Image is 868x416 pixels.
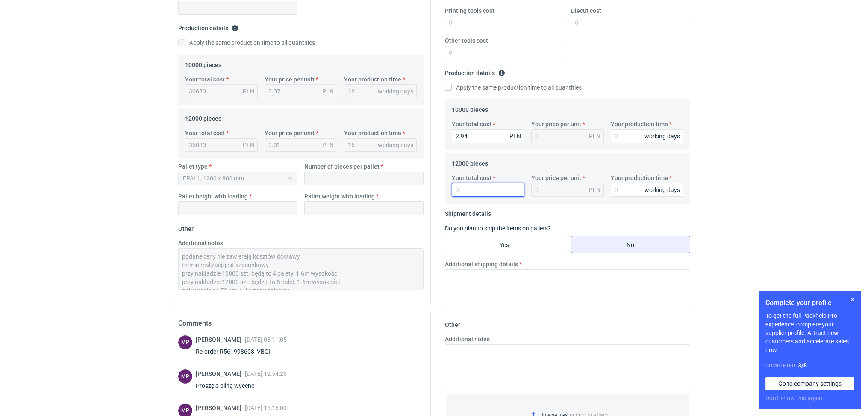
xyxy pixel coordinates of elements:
[644,132,680,140] div: working days
[185,129,225,137] label: Your total cost
[185,58,221,68] legend: 10000 pieces
[509,132,521,140] div: PLN
[243,141,254,149] div: PLN
[765,394,822,402] button: Don’t show this again
[452,174,491,182] label: Your total cost
[765,311,854,354] p: To get the full Packhelp Pro experience, complete your supplier profile. Attract new customers an...
[304,192,375,201] label: Pallet weight with loading
[452,129,524,143] input: 0
[196,347,287,356] div: Re-order R561998608_VBQI
[445,260,518,268] label: Additional shipping details
[571,16,690,29] input: 0
[452,120,491,128] label: Your total cost
[611,174,668,182] label: Your production time
[452,183,524,197] input: 0
[765,361,854,370] div: Completed:
[589,186,600,194] div: PLN
[178,369,192,384] figcaption: MP
[322,87,334,96] div: PLN
[445,335,490,343] label: Additional notes
[531,174,581,182] label: Your price per unit
[765,298,854,308] h1: Complete your profile
[445,83,582,92] label: Apply the same production time to all quantities
[589,132,600,140] div: PLN
[196,404,245,411] span: [PERSON_NAME]
[185,112,221,122] legend: 12000 pieces
[644,186,680,194] div: working days
[445,236,564,253] label: Yes
[265,75,315,84] label: Your price per unit
[611,183,683,197] input: 0
[178,21,238,32] legend: Production details
[178,248,424,290] textarea: podane ceny nie zawierają kosztów dostawy termin realizacji jest szacunkowy przy nakładzie 10000 ...
[265,129,315,137] label: Your price per unit
[196,381,287,390] div: Proszę o pilną wycenę
[571,236,690,253] label: No
[196,370,245,377] span: [PERSON_NAME]
[185,75,225,84] label: Your total cost
[798,362,807,369] strong: 3 / 8
[765,377,854,390] a: Go to company settings
[378,141,413,149] div: working days
[452,157,488,167] legend: 12000 pieces
[445,225,551,232] label: Do you plan to ship the items on pallets?
[445,36,488,45] label: Other tools cost
[611,120,668,128] label: Your production time
[245,404,287,411] span: [DATE] 15:16:00
[178,369,192,384] div: Michał Palasek
[344,129,401,137] label: Your production time
[445,16,564,29] input: 0
[178,335,192,349] figcaption: MP
[452,103,488,113] legend: 10000 pieces
[378,87,413,96] div: working days
[245,370,287,377] span: [DATE] 12:54:26
[178,38,315,47] label: Apply the same production time to all quantities
[243,87,254,96] div: PLN
[178,162,208,171] label: Pallet type
[178,318,424,329] h2: Comments
[178,222,194,232] legend: Other
[245,336,287,343] span: [DATE] 08:11:05
[531,120,581,128] label: Your price per unit
[445,46,564,59] input: 0
[178,239,223,247] label: Additional notes
[571,6,601,15] label: Diecut cost
[445,318,460,328] legend: Other
[196,336,245,343] span: [PERSON_NAME]
[445,207,491,217] legend: Shipment details
[611,129,683,143] input: 0
[445,6,494,15] label: Printing tools cost
[178,335,192,349] div: Michał Palasek
[847,294,858,305] button: Skip for now
[445,66,505,76] legend: Production details
[304,162,380,171] label: Number of pieces per pallet
[322,141,334,149] div: PLN
[344,75,401,84] label: Your production time
[178,192,248,201] label: Pallet height with loading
